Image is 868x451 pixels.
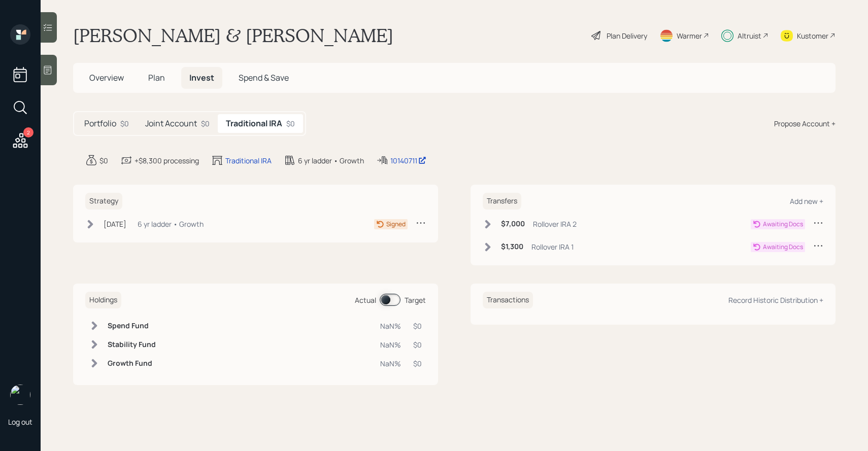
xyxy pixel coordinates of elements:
[380,321,401,331] div: NaN%
[380,339,401,350] div: NaN%
[677,30,702,41] div: Warmer
[104,219,126,229] div: [DATE]
[239,72,289,83] span: Spend & Save
[135,155,199,166] div: +$8,300 processing
[728,295,823,305] div: Record Historic Distribution +
[386,220,406,229] div: Signed
[774,118,836,129] div: Propose Account +
[790,196,823,206] div: Add new +
[390,155,426,166] div: 10140711
[413,358,422,369] div: $0
[286,118,295,129] div: $0
[99,155,108,166] div: $0
[738,30,761,41] div: Altruist
[108,359,156,368] h6: Growth Fund
[225,155,272,166] div: Traditional IRA
[607,30,647,41] div: Plan Delivery
[531,241,574,252] div: Rollover IRA 1
[148,72,165,83] span: Plan
[89,72,124,83] span: Overview
[189,72,214,83] span: Invest
[797,30,828,41] div: Kustomer
[501,242,523,251] h6: $1,300
[355,295,376,305] div: Actual
[413,339,422,350] div: $0
[763,242,803,252] div: Awaiting Docs
[533,219,577,229] div: Rollover IRA 2
[226,119,282,128] h5: Traditional IRA
[138,219,204,229] div: 6 yr ladder • Growth
[108,340,156,349] h6: Stability Fund
[23,127,34,137] div: 2
[85,193,122,210] h6: Strategy
[8,417,32,427] div: Log out
[84,119,116,128] h5: Portfolio
[201,118,210,129] div: $0
[298,155,364,166] div: 6 yr ladder • Growth
[483,292,533,308] h6: Transactions
[413,321,422,331] div: $0
[85,292,121,308] h6: Holdings
[501,220,525,228] h6: $7,000
[483,193,521,210] h6: Transfers
[763,220,803,229] div: Awaiting Docs
[405,295,426,305] div: Target
[380,358,401,369] div: NaN%
[10,385,30,405] img: sami-boghos-headshot.png
[120,118,129,129] div: $0
[145,119,197,128] h5: Joint Account
[108,322,156,330] h6: Spend Fund
[73,24,393,47] h1: [PERSON_NAME] & [PERSON_NAME]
